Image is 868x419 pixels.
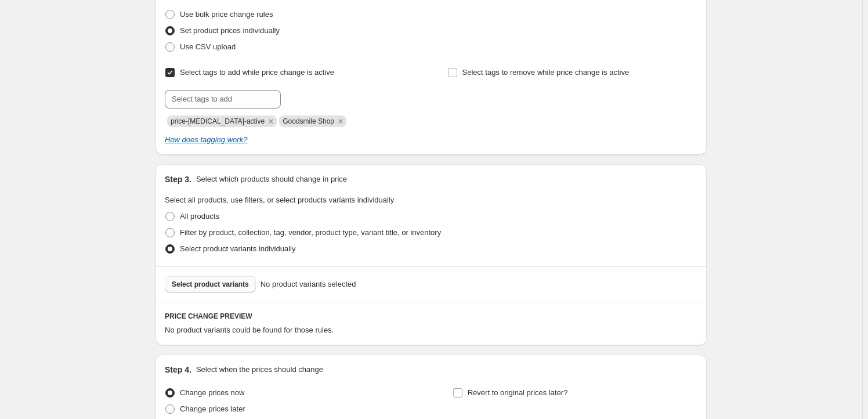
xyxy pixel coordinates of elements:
span: Use bulk price change rules [180,10,273,19]
span: No product variants could be found for those rules. [165,326,334,334]
span: Set product prices individually [180,26,280,35]
span: Revert to original prices later? [468,388,568,397]
button: Select product variants [165,276,256,292]
p: Select when the prices should change [196,364,323,375]
h2: Step 4. [165,364,191,375]
button: Remove Goodsmile Shop [335,116,346,127]
button: Remove price-change-job-active [266,116,276,127]
span: Use CSV upload [180,42,236,51]
span: price-change-job-active [171,117,265,125]
span: Change prices now [180,388,244,397]
span: All products [180,212,219,221]
input: Select tags to add [165,90,281,109]
span: No product variants selected [261,279,356,290]
a: How does tagging work? [165,135,247,144]
span: Select all products, use filters, or select products variants individually [165,196,394,204]
span: Change prices later [180,404,245,413]
h6: PRICE CHANGE PREVIEW [165,312,697,321]
span: Goodsmile Shop [283,117,334,125]
span: Filter by product, collection, tag, vendor, product type, variant title, or inventory [180,228,441,237]
span: Select tags to remove while price change is active [462,68,630,77]
span: Select product variants individually [180,244,295,253]
span: Select tags to add while price change is active [180,68,334,77]
span: Select product variants [172,280,249,289]
h2: Step 3. [165,174,191,185]
p: Select which products should change in price [196,174,347,185]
